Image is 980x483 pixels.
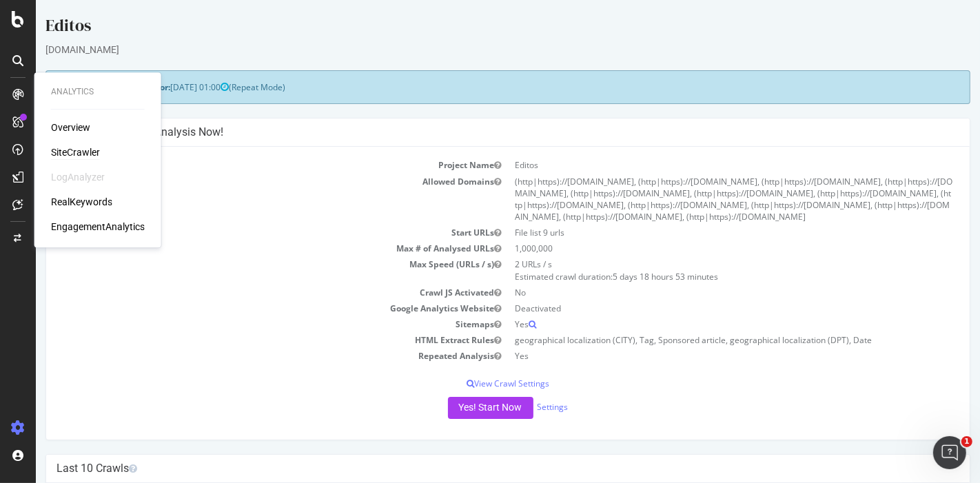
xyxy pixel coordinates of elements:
[933,436,966,469] iframe: Intercom live chat
[472,332,923,348] td: geographical localization (CITY), Tag, Sponsored article, geographical localization (DPT), Date
[51,220,145,234] a: EngagementAnalytics
[21,378,923,389] p: View Crawl Settings
[21,157,472,173] td: Project Name
[21,332,472,348] td: HTML Extract Rules
[21,285,472,300] td: Crawl JS Activated
[21,225,472,240] td: Start URLs
[21,125,923,139] h4: Configure your New Analysis Now!
[51,121,90,134] a: Overview
[472,348,923,364] td: Yes
[472,174,923,225] td: (http|https)://[DOMAIN_NAME], (http|https)://[DOMAIN_NAME], (http|https)://[DOMAIN_NAME], (http|h...
[21,240,472,256] td: Max # of Analysed URLs
[21,348,472,364] td: Repeated Analysis
[51,170,105,184] div: LogAnalyzer
[21,300,472,316] td: Google Analytics Website
[502,401,533,413] a: Settings
[21,316,472,332] td: Sitemaps
[21,462,923,475] h4: Last 10 Crawls
[51,145,100,159] a: SiteCrawler
[577,271,682,282] span: 5 days 18 hours 53 minutes
[134,81,193,93] span: [DATE] 01:00
[10,14,935,43] div: Editos
[51,86,145,98] div: Analytics
[21,174,472,225] td: Allowed Domains
[21,81,134,93] strong: Next Launch Scheduled for:
[961,436,972,447] span: 1
[472,240,923,256] td: 1,000,000
[472,300,923,316] td: Deactivated
[412,397,498,419] button: Yes! Start Now
[51,195,112,209] a: RealKeywords
[472,316,923,332] td: Yes
[472,157,923,173] td: Editos
[10,43,935,56] div: [DOMAIN_NAME]
[21,256,472,284] td: Max Speed (URLs / s)
[472,256,923,284] td: 2 URLs / s Estimated crawl duration:
[472,225,923,240] td: File list 9 urls
[10,70,935,104] div: (Repeat Mode)
[472,285,923,300] td: No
